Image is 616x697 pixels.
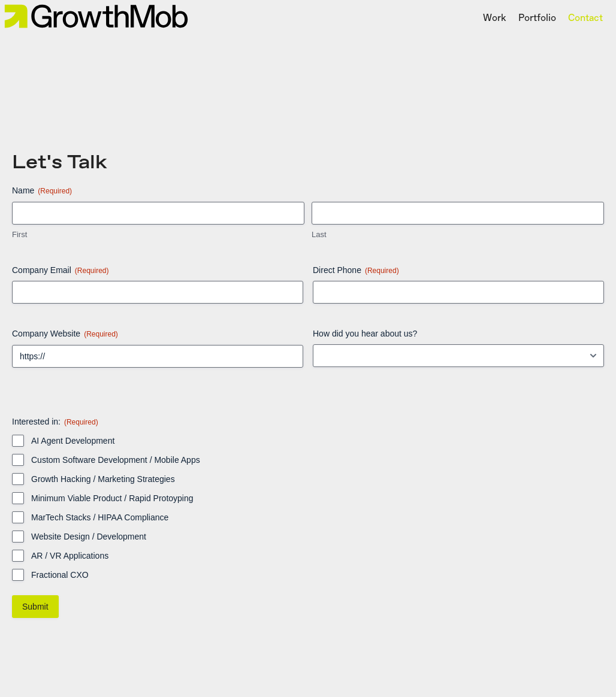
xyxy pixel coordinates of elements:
[313,264,604,276] label: Direct Phone
[365,266,399,275] span: (Required)
[12,264,303,276] label: Company Email
[84,330,118,338] span: (Required)
[75,266,109,275] span: (Required)
[477,8,609,29] nav: Main nav
[12,416,98,428] legend: Interested in:
[568,11,603,26] a: Contact
[31,531,604,543] label: Website Design / Development
[38,187,72,195] span: (Required)
[12,229,304,241] label: First
[12,595,59,618] input: Submit
[31,511,604,523] label: MarTech Stacks / HIPAA Compliance
[31,569,604,581] label: Fractional CXO
[312,229,604,241] label: Last
[483,11,506,26] a: Work
[12,328,303,340] label: Company Website
[31,550,604,562] label: AR / VR Applications
[12,153,604,172] h2: Let's Talk
[31,435,604,447] label: AI Agent Development
[31,473,604,485] label: Growth Hacking / Marketing Strategies
[12,184,72,196] legend: Name
[31,492,604,504] label: Minimum Viable Product / Rapid Protoyping
[12,345,303,368] input: https://
[31,454,604,466] label: Custom Software Development / Mobile Apps
[313,328,604,340] label: How did you hear about us?
[64,418,98,426] span: (Required)
[518,11,556,26] a: Portfolio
